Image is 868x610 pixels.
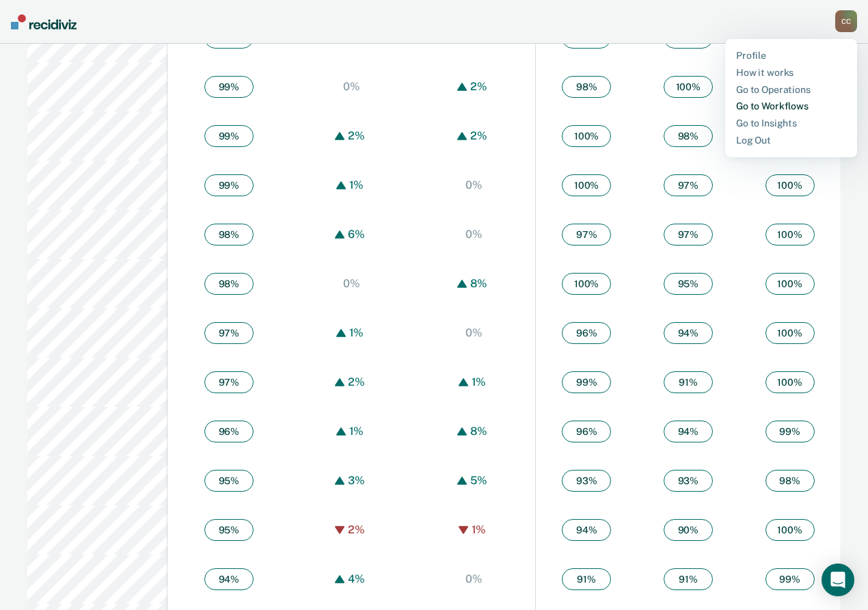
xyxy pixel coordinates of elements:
div: 4% [344,572,368,585]
span: 100 % [765,273,815,295]
span: 97 % [204,371,254,393]
div: 2% [344,523,368,536]
div: 5% [467,474,491,487]
div: 0% [462,572,486,585]
span: 97 % [562,224,611,246]
a: Go to Operations [736,84,846,96]
span: 100 % [765,519,815,541]
span: 95 % [664,273,713,295]
div: 0% [462,178,486,191]
a: Log Out [736,135,846,146]
a: Go to Insights [736,118,846,129]
span: 98 % [562,76,611,98]
div: 0% [462,326,486,339]
div: 0% [340,80,364,93]
span: 100 % [765,322,815,344]
span: 100 % [562,273,611,295]
span: 99 % [204,76,254,98]
div: 2% [467,129,491,142]
span: 94 % [204,568,254,590]
span: 94 % [664,322,713,344]
span: 95 % [204,470,254,492]
span: 100 % [765,371,815,393]
div: 1% [346,425,368,438]
div: 1% [468,523,490,536]
div: Open Intercom Messenger [822,563,854,596]
span: 95 % [204,519,254,541]
span: 96 % [204,421,254,442]
div: 1% [346,178,368,191]
button: CC [835,10,857,32]
div: 1% [468,375,490,388]
span: 100 % [562,125,611,147]
span: 97 % [664,224,713,246]
div: 2% [467,80,491,93]
span: 98 % [204,273,254,295]
div: 2% [344,129,368,142]
span: 94 % [664,421,713,442]
a: Profile [736,50,846,62]
span: 100 % [765,174,815,196]
div: 2% [344,375,368,388]
span: 97 % [204,322,254,344]
div: 0% [462,228,486,241]
span: 91 % [562,568,611,590]
span: 93 % [664,470,713,492]
a: How it works [736,67,846,79]
div: 6% [344,228,368,241]
div: 8% [467,425,491,438]
span: 98 % [765,470,815,492]
span: 100 % [765,224,815,246]
span: 91 % [664,568,713,590]
span: 93 % [562,470,611,492]
span: 96 % [562,322,611,344]
span: 99 % [204,174,254,196]
span: 96 % [562,421,611,442]
div: 1% [346,326,368,339]
span: 99 % [562,371,611,393]
span: 100 % [562,174,611,196]
span: 90 % [664,519,713,541]
span: 98 % [204,224,254,246]
div: C C [835,10,857,32]
a: Go to Workflows [736,101,846,112]
span: 99 % [765,568,815,590]
div: 3% [344,474,368,487]
div: 0% [340,277,364,290]
span: 99 % [204,125,254,147]
span: 97 % [664,174,713,196]
span: 98 % [664,125,713,147]
span: 91 % [664,371,713,393]
span: 99 % [765,421,815,442]
span: 100 % [664,76,713,98]
div: 8% [467,277,491,290]
img: Recidiviz [11,14,77,29]
span: 94 % [562,519,611,541]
